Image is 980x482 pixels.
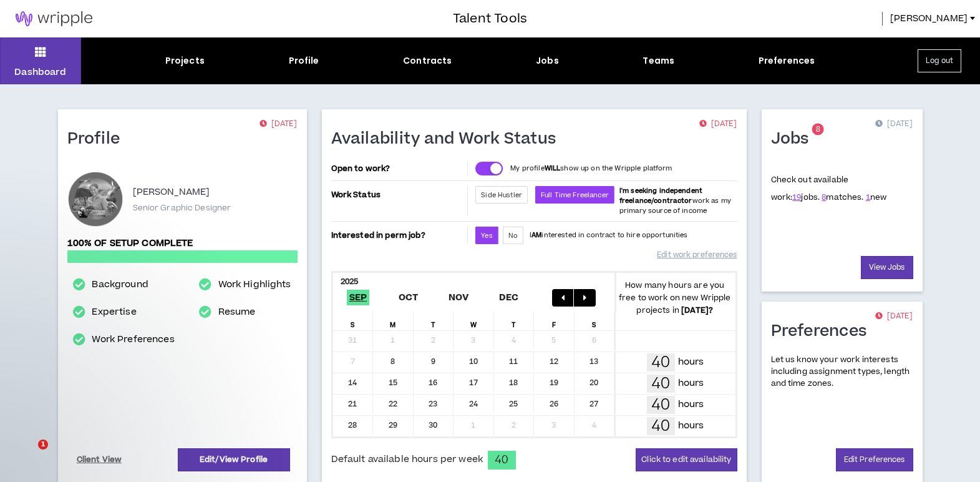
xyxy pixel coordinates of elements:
[396,290,421,305] span: Oct
[699,118,737,130] p: [DATE]
[771,174,887,203] p: Check out available work:
[331,129,566,149] h1: Availability and Work Status
[331,164,465,174] p: Open to work?
[67,171,124,227] div: Melissa K.
[75,449,124,471] a: Client View
[333,312,374,330] div: S
[481,231,492,240] span: Yes
[771,354,913,390] p: Let us know your work interests including assignment types, length and time zones.
[446,290,472,305] span: Nov
[619,186,702,205] b: I'm seeking independent freelance/contractor
[866,192,870,203] a: 1
[875,310,913,323] p: [DATE]
[38,440,48,450] span: 1
[678,376,704,390] p: hours
[771,322,876,342] h1: Preferences
[792,192,820,203] span: jobs.
[861,256,913,279] a: View Jobs
[67,237,298,250] p: 100% of setup complete
[133,185,210,200] p: [PERSON_NAME]
[534,312,575,330] div: F
[133,202,231,214] p: Senior Graphic Designer
[678,419,704,433] p: hours
[678,355,704,369] p: hours
[822,192,826,203] a: 8
[657,244,737,266] a: Edit work preferences
[643,54,674,67] div: Teams
[875,118,913,130] p: [DATE]
[771,129,818,149] h1: Jobs
[165,54,205,67] div: Projects
[331,453,483,466] span: Default available hours per week
[454,312,494,330] div: W
[481,190,522,200] span: Side Hustler
[218,305,256,320] a: Resume
[494,312,535,330] div: T
[530,230,688,240] p: I interested in contract to hire opportunities
[9,361,259,448] iframe: Intercom notifications message
[866,192,887,203] span: new
[92,277,148,292] a: Background
[331,186,465,204] p: Work Status
[822,192,863,203] span: matches.
[508,231,518,240] span: No
[678,398,704,411] p: hours
[836,448,913,471] a: Edit Preferences
[453,9,527,28] h3: Talent Tools
[289,54,319,67] div: Profile
[816,124,820,135] span: 8
[510,164,672,174] p: My profile show up on the Wripple platform
[536,54,559,67] div: Jobs
[373,312,414,330] div: M
[531,230,541,240] strong: AM
[14,66,66,79] p: Dashboard
[619,186,731,215] span: work as my primary source of income
[92,332,174,347] a: Work Preferences
[331,227,465,244] p: Interested in perm job?
[497,290,522,305] span: Dec
[178,448,290,471] a: Edit/View Profile
[260,118,297,130] p: [DATE]
[545,164,561,173] strong: WILL
[681,305,713,316] b: [DATE] ?
[67,129,130,149] h1: Profile
[792,192,801,203] a: 19
[636,448,737,471] button: Click to edit availability
[575,312,615,330] div: S
[12,440,42,470] iframe: Intercom live chat
[341,276,359,287] b: 2025
[347,290,370,305] span: Sep
[403,54,452,67] div: Contracts
[918,49,961,72] button: Log out
[92,305,136,320] a: Expertise
[759,54,815,67] div: Preferences
[218,277,291,292] a: Work Highlights
[414,312,454,330] div: T
[812,124,824,135] sup: 8
[890,12,968,26] span: [PERSON_NAME]
[614,279,735,317] p: How many hours are you free to work on new Wripple projects in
